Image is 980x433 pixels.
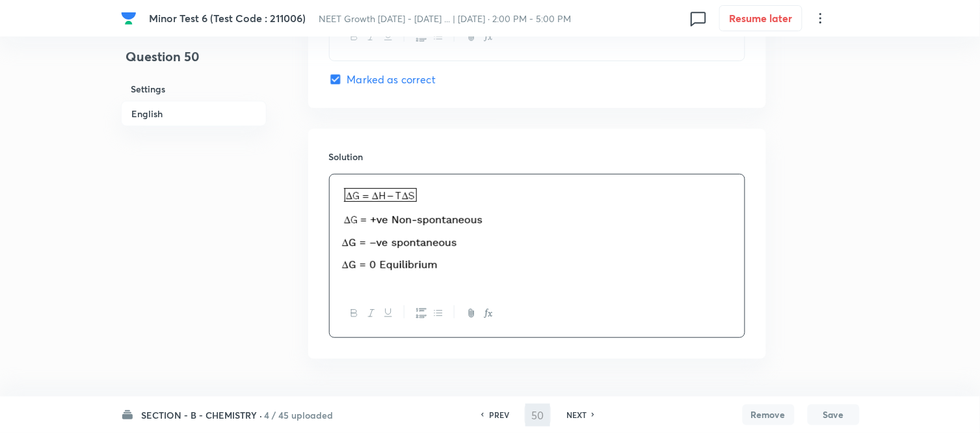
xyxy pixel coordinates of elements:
[719,5,802,31] button: Resume later
[121,101,267,126] h6: English
[339,182,491,278] img: 02-09-25-06:20:41-AM
[329,150,745,163] h6: Solution
[121,10,139,26] a: Company Logo
[142,408,263,422] h6: SECTION - B - CHEMISTRY ·
[121,10,137,26] img: Company Logo
[121,47,267,77] h4: Question 50
[566,409,587,421] h6: NEXT
[265,408,334,422] h6: 4 / 45 uploaded
[489,409,509,421] h6: PREV
[743,404,795,425] button: Remove
[319,12,571,25] span: NEET Growth [DATE] - [DATE] ... | [DATE] · 2:00 PM - 5:00 PM
[149,11,306,25] span: Minor Test 6 (Test Code : 211006)
[808,404,860,425] button: Save
[347,72,436,87] span: Marked as correct
[121,77,267,101] h6: Settings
